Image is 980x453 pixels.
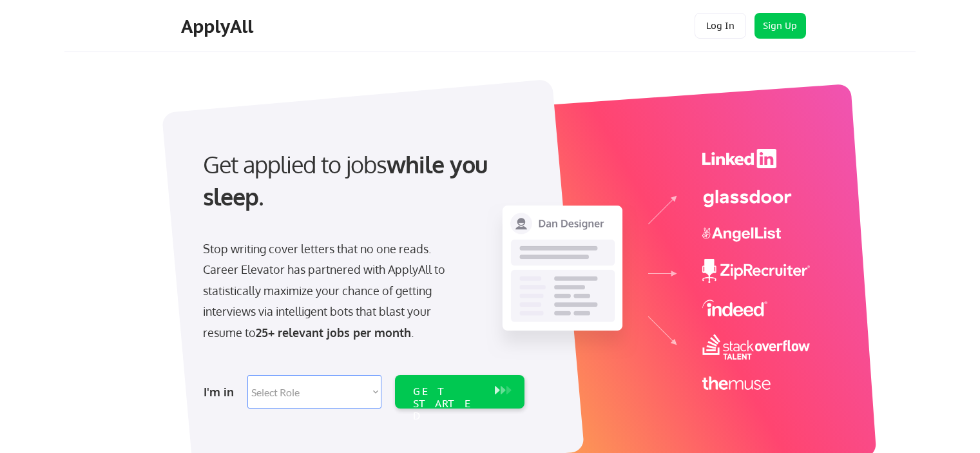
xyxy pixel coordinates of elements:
[754,13,806,39] button: Sign Up
[256,325,411,340] strong: 25+ relevant jobs per month
[181,15,257,37] div: ApplyAll
[204,381,240,402] div: I'm in
[203,238,468,343] div: Stop writing cover letters that no one reads. Career Elevator has partnered with ApplyAll to stat...
[695,13,746,39] button: Log In
[413,385,482,423] div: GET STARTED
[203,148,519,213] div: Get applied to jobs .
